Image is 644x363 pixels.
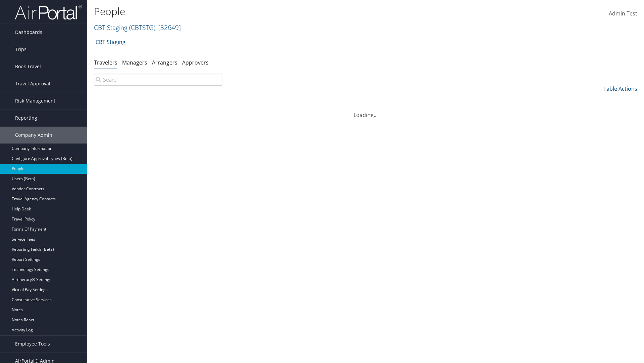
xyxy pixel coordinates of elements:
input: Search [94,74,222,86]
span: Company Admin [15,127,52,144]
span: Book Travel [15,58,41,75]
span: ( CBTSTG ) [129,23,155,32]
span: Employee Tools [15,335,50,352]
span: Travel Approval [15,75,50,92]
a: Approvers [182,59,209,66]
span: Admin Test [609,10,637,17]
a: CBT Staging [94,23,181,32]
a: Travelers [94,59,117,66]
div: Loading... [94,103,637,119]
a: Arrangers [152,59,177,66]
span: Risk Management [15,92,55,109]
a: Admin Test [609,3,637,24]
span: Dashboards [15,24,42,41]
span: Reporting [15,110,37,126]
a: Table Actions [603,85,637,92]
a: CBT Staging [96,35,125,49]
a: Managers [122,59,147,66]
img: airportal-logo.png [15,4,82,20]
span: , [ 32649 ] [155,23,181,32]
span: Trips [15,41,26,58]
h1: People [94,4,456,18]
